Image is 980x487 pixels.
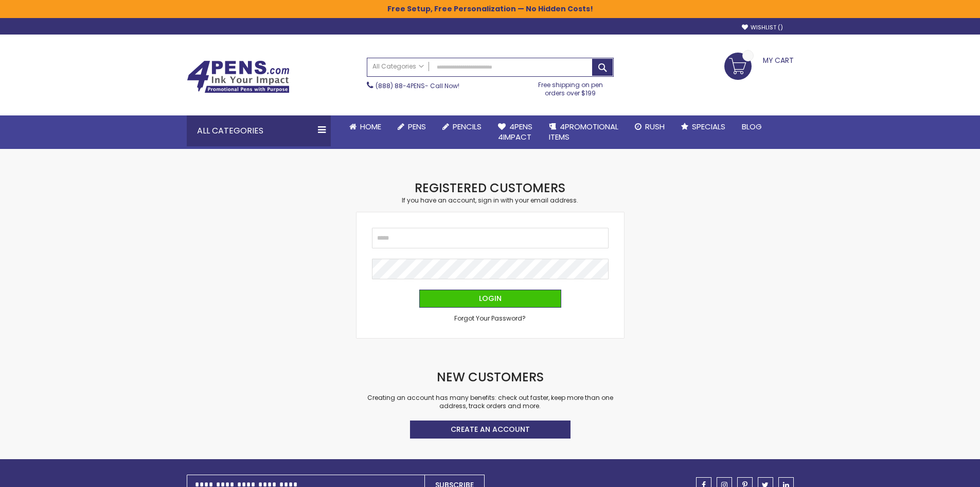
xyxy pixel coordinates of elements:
span: Login [479,293,502,304]
span: Specials [692,121,725,132]
a: (888) 88-4PENS [376,81,425,90]
a: 4PROMOTIONALITEMS [541,115,627,149]
a: All Categories [367,58,429,75]
span: Pencils [453,121,482,132]
span: Forgot Your Password? [454,314,526,323]
button: Login [419,290,561,308]
span: Home [360,121,381,132]
a: Blog [734,115,770,138]
a: Wishlist [742,24,783,31]
span: 4PROMOTIONAL ITEMS [549,121,618,142]
span: 4Pens 4impact [498,121,532,142]
span: Create an Account [451,424,530,434]
a: Pencils [434,115,490,138]
span: Rush [645,121,665,132]
div: If you have an account, sign in with your email address. [357,196,624,205]
span: All Categories [372,62,424,71]
strong: New Customers [437,368,544,385]
p: Creating an account has many benefits: check out faster, keep more than one address, track orders... [357,394,624,410]
strong: Registered Customers [415,179,565,196]
a: Create an Account [410,421,571,439]
a: Specials [673,115,734,138]
div: Free shipping on pen orders over $199 [527,77,614,97]
span: Pens [408,121,426,132]
span: Blog [742,121,762,132]
a: Forgot Your Password? [454,314,526,323]
a: Home [341,115,389,138]
div: All Categories [187,115,331,146]
img: 4Pens Custom Pens and Promotional Products [187,60,290,93]
a: Rush [627,115,673,138]
a: Pens [389,115,434,138]
span: - Call Now! [376,81,459,90]
a: 4Pens4impact [490,115,541,149]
